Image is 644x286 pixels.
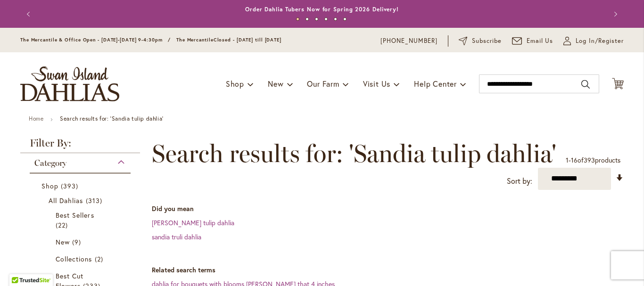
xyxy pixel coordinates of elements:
[472,36,502,46] span: Subscribe
[571,155,578,164] span: 16
[605,5,624,24] button: Next
[72,237,83,247] span: 9
[41,181,58,190] span: Shop
[343,17,347,21] button: 6 of 6
[380,36,438,46] a: [PHONE_NUMBER]
[527,36,553,46] span: Email Us
[49,196,83,205] span: All Dahlias
[414,79,457,89] span: Help Center
[56,237,107,247] a: New
[56,220,70,230] span: 22
[56,211,94,220] span: Best Sellers
[29,115,43,122] a: Home
[214,37,281,43] span: Closed - [DATE] till [DATE]
[363,79,390,89] span: Visit Us
[20,66,119,101] a: store logo
[152,139,556,168] span: Search results for: 'Sandia tulip dahlia'
[20,5,39,24] button: Previous
[307,79,339,89] span: Our Farm
[56,254,107,264] a: Collections
[49,196,114,205] a: All Dahlias
[20,138,140,153] strong: Filter By:
[507,172,532,190] label: Sort by:
[566,153,620,168] p: - of products
[226,79,244,89] span: Shop
[296,17,299,21] button: 1 of 6
[56,254,92,263] span: Collections
[305,17,309,21] button: 2 of 6
[152,265,624,275] dt: Related search terms
[152,204,624,213] dt: Did you mean
[152,232,201,241] a: sandia truli dahlia
[56,237,70,246] span: New
[60,115,164,122] strong: Search results for: 'Sandia tulip dahlia'
[512,36,553,46] a: Email Us
[268,79,283,89] span: New
[566,155,569,164] span: 1
[152,218,234,227] a: [PERSON_NAME] tulip dahlia
[41,181,121,191] a: Shop
[7,253,33,279] iframe: Launch Accessibility Center
[56,210,107,230] a: Best Sellers
[334,17,337,21] button: 5 of 6
[61,181,81,191] span: 393
[576,36,624,46] span: Log In/Register
[315,17,318,21] button: 3 of 6
[34,158,66,168] span: Category
[584,155,595,164] span: 393
[459,36,502,46] a: Subscribe
[95,254,106,264] span: 2
[245,6,399,13] a: Order Dahlia Tubers Now for Spring 2026 Delivery!
[563,36,624,46] a: Log In/Register
[20,37,214,43] span: The Mercantile & Office Open - [DATE]-[DATE] 9-4:30pm / The Mercantile
[324,17,328,21] button: 4 of 6
[86,196,105,205] span: 313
